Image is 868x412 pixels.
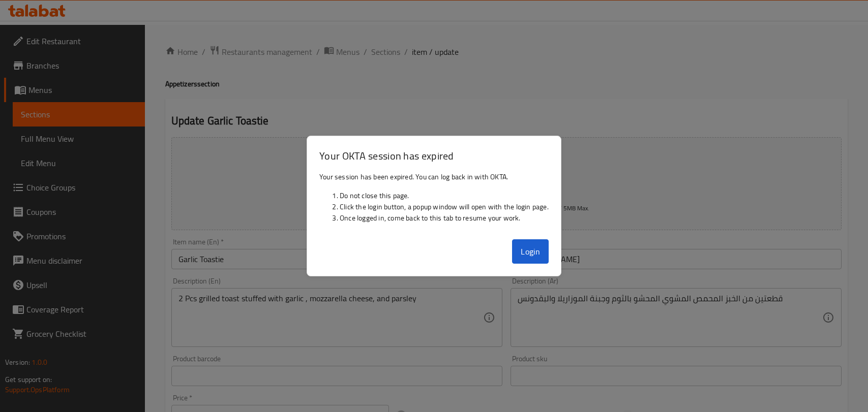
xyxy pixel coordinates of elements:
li: Click the login button, a popup window will open with the login page. [340,201,549,212]
button: Login [512,239,549,264]
h3: Your OKTA session has expired [319,148,549,163]
li: Once logged in, come back to this tab to resume your work. [340,212,549,224]
div: Your session has been expired. You can log back in with OKTA. [307,167,561,235]
li: Do not close this page. [340,190,549,201]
